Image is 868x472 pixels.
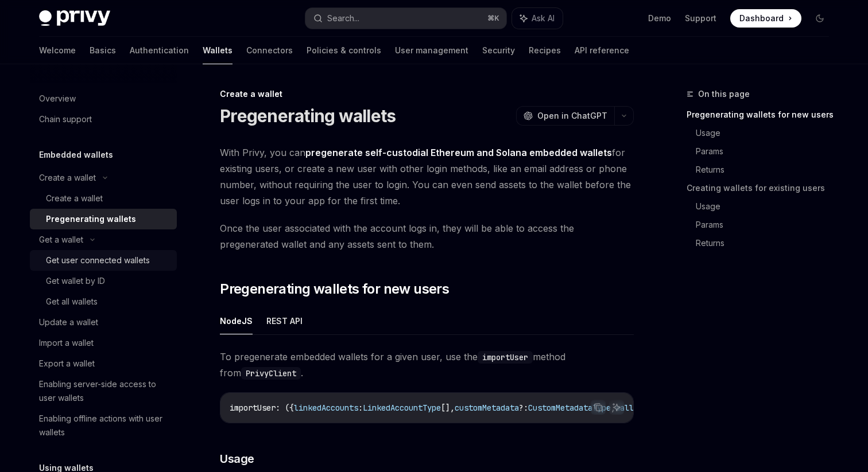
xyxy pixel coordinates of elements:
span: Open in ChatGPT [537,110,607,122]
a: Dashboard [730,9,801,28]
a: Params [696,216,838,234]
a: Creating wallets for existing users [687,179,838,197]
a: Connectors [246,37,293,64]
button: Search...⌘K [305,8,506,29]
div: Get user connected wallets [46,253,150,267]
span: [], [441,403,455,413]
button: REST API [266,307,303,334]
span: : [358,403,363,413]
span: linkedAccounts [294,403,358,413]
a: Returns [696,161,838,179]
a: Usage [696,197,838,216]
div: Enabling server-side access to user wallets [39,377,170,405]
span: Once the user associated with the account logs in, they will be able to access the pregenerated w... [220,220,634,252]
code: PrivyClient [241,367,301,380]
a: Create a wallet [30,188,177,209]
div: Overview [39,92,76,106]
span: Usage [220,451,254,467]
div: Create a wallet [39,171,96,185]
span: Ask AI [532,13,555,24]
div: Get wallet by ID [46,274,105,288]
span: With Privy, you can for existing users, or create a new user with other login methods, like an em... [220,145,634,209]
a: Pregenerating wallets for new users [687,106,838,124]
div: Update a wallet [39,315,98,329]
a: Authentication [130,37,189,64]
a: Recipes [529,37,561,64]
a: Demo [648,13,671,24]
button: NodeJS [220,307,253,334]
div: Chain support [39,112,92,126]
span: To pregenerate embedded wallets for a given user, use the method from . [220,349,634,381]
a: Policies & controls [307,37,381,64]
a: Usage [696,124,838,142]
span: customMetadata [455,403,519,413]
div: Import a wallet [39,336,94,350]
span: CustomMetadataType [528,403,611,413]
div: Enabling offline actions with user wallets [39,412,170,439]
a: Get user connected wallets [30,250,177,271]
span: importUser [230,403,276,413]
a: Welcome [39,37,76,64]
a: Security [482,37,515,64]
span: ?: [519,403,528,413]
a: Enabling offline actions with user wallets [30,408,177,443]
h1: Pregenerating wallets [220,106,396,126]
div: Create a wallet [46,192,103,205]
a: Get wallet by ID [30,271,177,291]
div: Get a wallet [39,233,83,247]
button: Ask AI [512,8,563,29]
button: Toggle dark mode [811,9,829,28]
h5: Embedded wallets [39,148,113,162]
div: Export a wallet [39,357,95,370]
div: Create a wallet [220,88,634,100]
span: LinkedAccountType [363,403,441,413]
button: Ask AI [609,400,624,415]
button: Copy the contents from the code block [591,400,606,415]
a: Overview [30,88,177,109]
code: importUser [478,351,533,364]
a: Export a wallet [30,353,177,374]
a: Get all wallets [30,291,177,312]
span: ⌘ K [487,14,499,23]
a: Params [696,142,838,161]
strong: pregenerate self-custodial Ethereum and Solana embedded wallets [305,147,612,158]
a: Pregenerating wallets [30,209,177,229]
a: Returns [696,234,838,252]
a: User management [395,37,468,64]
a: Update a wallet [30,312,177,333]
img: dark logo [39,10,110,26]
a: Basics [90,37,116,64]
span: Pregenerating wallets for new users [220,280,449,298]
div: Pregenerating wallets [46,212,136,226]
a: API reference [575,37,629,64]
a: Support [685,13,716,24]
div: Search... [327,11,359,25]
span: Dashboard [739,13,784,24]
span: On this page [698,87,750,101]
span: wallets [615,403,648,413]
div: Get all wallets [46,295,98,309]
span: : ({ [276,403,294,413]
a: Import a wallet [30,333,177,353]
button: Open in ChatGPT [516,106,614,126]
a: Enabling server-side access to user wallets [30,374,177,408]
a: Wallets [203,37,232,64]
a: Chain support [30,109,177,130]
